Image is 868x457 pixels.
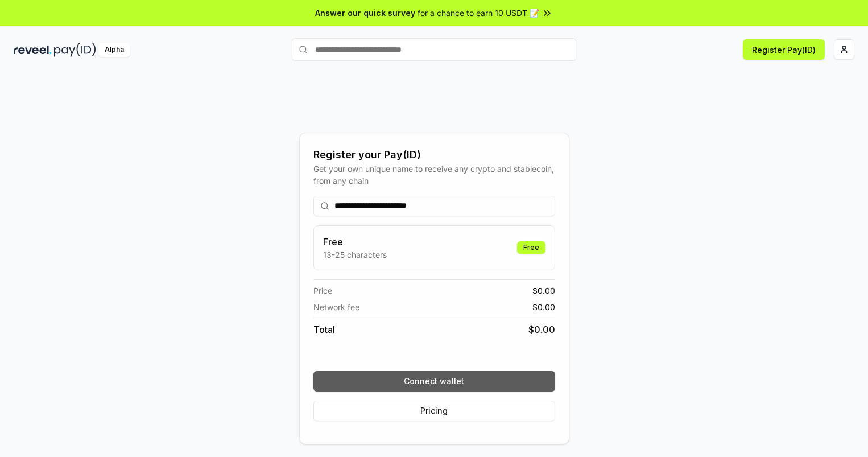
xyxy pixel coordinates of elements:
[532,301,555,313] span: $ 0.00
[313,371,555,392] button: Connect wallet
[323,249,387,261] p: 13-25 characters
[313,285,332,297] span: Price
[98,43,130,57] div: Alpha
[14,43,52,57] img: reveel_dark
[313,323,335,336] span: Total
[315,7,415,19] span: Answer our quick survey
[418,7,539,19] span: for a chance to earn 10 USDT 📝
[323,235,387,249] h3: Free
[313,401,555,421] button: Pricing
[743,39,825,60] button: Register Pay(ID)
[517,241,545,254] div: Free
[313,163,555,187] div: Get your own unique name to receive any crypto and stablecoin, from any chain
[532,285,555,297] span: $ 0.00
[313,147,555,163] div: Register your Pay(ID)
[528,323,555,336] span: $ 0.00
[54,43,96,57] img: pay_id
[313,301,359,313] span: Network fee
